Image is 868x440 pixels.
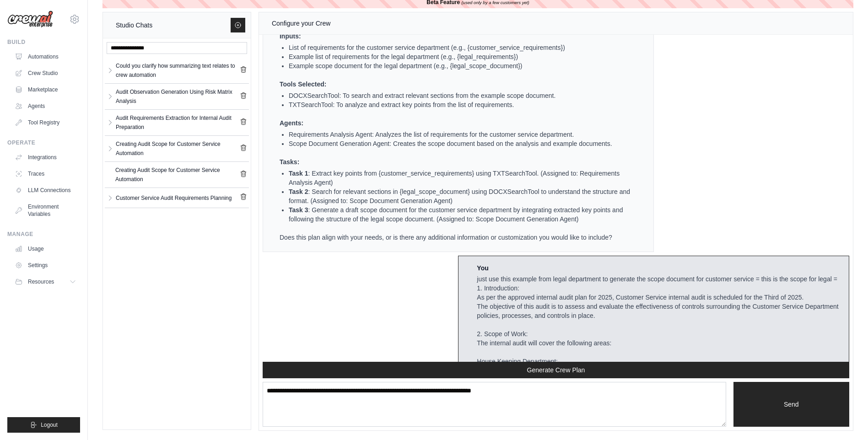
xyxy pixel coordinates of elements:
[289,205,635,224] li: : Generate a draft scope document for the customer service department by integrating extracted ke...
[116,61,240,80] div: Could you clarify how summarizing text relates to crew automation
[289,130,635,139] li: Requirements Analysis Agent: Analyzes the list of requirements for the customer service department.
[280,233,635,242] p: Does this plan align with your needs, or is there any additional information or customization you...
[289,170,308,177] strong: Task 1
[280,32,301,40] strong: Inputs:
[289,43,635,52] li: List of requirements for the customer service department (e.g., {customer_service_requirements})
[11,241,80,256] a: Usage
[11,258,80,273] a: Settings
[289,188,308,195] strong: Task 2
[289,206,308,214] strong: Task 3
[28,278,54,285] span: Resources
[289,52,635,61] li: Example list of requirements for the legal department (e.g., {legal_requirements})
[289,139,635,148] li: Scope Document Generation Agent: Creates the scope document based on the analysis and example doc...
[115,166,240,184] div: Creating Audit Scope for Customer Service Automation
[7,11,53,28] img: Logo
[289,91,635,100] li: DOCXSearchTool: To search and extract relevant sections from the example scope document.
[116,193,232,203] div: Customer Service Audit Requirements Planning
[11,199,80,221] a: Environment Variables
[280,119,303,127] strong: Agents:
[114,61,240,80] a: Could you clarify how summarizing text relates to crew automation
[7,231,80,238] div: Manage
[280,80,326,88] strong: Tools Selected:
[7,417,80,433] button: Logout
[289,169,635,187] li: : Extract key points from {customer_service_requirements} using TXTSearchTool. (Assigned to: Requ...
[114,140,240,158] a: Creating Audit Scope for Customer Service Automation
[7,38,80,46] div: Build
[11,115,80,130] a: Tool Registry
[289,187,635,205] li: : Search for relevant sections in {legal_scope_document} using DOCXSearchTool to understand the s...
[116,20,152,31] div: Studio Chats
[11,274,80,289] button: Resources
[11,66,80,80] a: Crew Studio
[289,61,635,70] li: Example scope document for the legal department (e.g., {legal_scope_document})
[263,362,849,378] button: Generate Crew Plan
[280,158,299,166] strong: Tasks:
[113,166,240,184] a: Creating Audit Scope for Customer Service Automation
[116,87,240,106] div: Audit Observation Generation Using Risk Matrix Analysis
[114,192,240,204] a: Customer Service Audit Requirements Planning
[733,382,849,427] button: Send
[11,82,80,97] a: Marketplace
[272,18,330,29] div: Configure your Crew
[7,139,80,146] div: Operate
[11,99,80,113] a: Agents
[11,166,80,181] a: Traces
[116,140,240,158] div: Creating Audit Scope for Customer Service Automation
[11,183,80,198] a: LLM Connections
[41,421,58,429] span: Logout
[114,113,240,132] a: Audit Requirements Extraction for Internal Audit Preparation
[477,263,841,273] div: You
[114,87,240,106] a: Audit Observation Generation Using Risk Matrix Analysis
[116,113,240,132] div: Audit Requirements Extraction for Internal Audit Preparation
[289,100,635,109] li: TXTSearchTool: To analyze and extract key points from the list of requirements.
[11,150,80,165] a: Integrations
[11,49,80,64] a: Automations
